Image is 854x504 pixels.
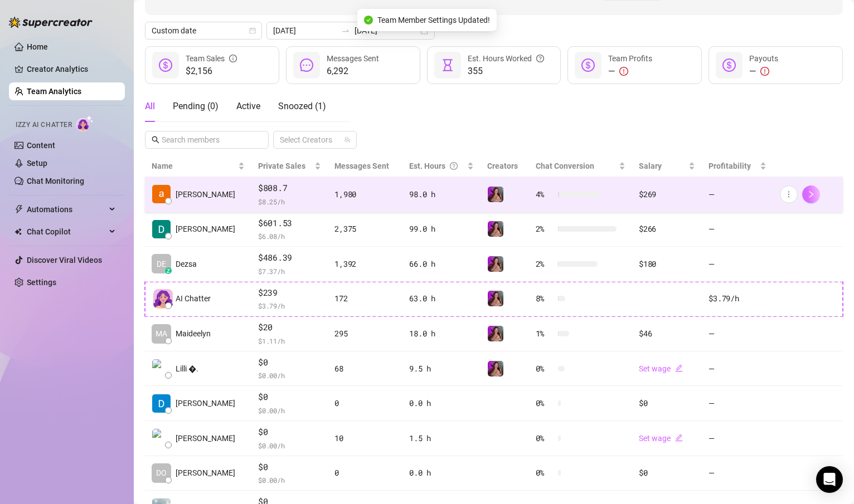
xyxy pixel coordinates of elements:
span: [PERSON_NAME] [176,432,235,444]
span: [PERSON_NAME] [176,397,235,409]
input: Search members [162,134,253,146]
a: Setup [27,159,47,168]
span: $601.53 [258,217,321,230]
div: 98.0 h [409,188,473,200]
a: Set wageedit [639,434,683,443]
div: 18.0 h [409,327,473,340]
span: more [785,190,793,198]
img: Alex [152,429,171,447]
span: [PERSON_NAME] [176,188,235,200]
td: — [702,316,773,351]
span: 8 % [536,292,554,305]
div: $0 [639,397,695,409]
span: 4 % [536,188,554,200]
span: $ 0.00 /h [258,440,321,451]
span: Profitability [709,162,751,170]
span: swap-right [341,26,350,35]
span: $ 3.79 /h [258,300,321,311]
td: — [702,421,773,456]
span: Payouts [749,54,778,63]
span: 0 % [536,363,554,375]
span: $20 [258,321,321,334]
span: $2,156 [186,65,237,78]
span: question-circle [450,160,458,172]
span: $808.7 [258,182,321,195]
span: DO [156,467,167,479]
span: Chat Copilot [27,223,106,241]
span: team [344,136,351,143]
div: 295 [334,327,396,340]
span: question-circle [536,52,544,65]
span: $ 8.25 /h [258,196,321,207]
a: Home [27,42,48,51]
span: Salary [639,162,662,170]
div: 2,375 [334,223,396,235]
a: Team Analytics [27,87,81,96]
span: 0 % [536,467,554,479]
a: Discover Viral Videos [27,256,102,265]
div: Team Sales [186,52,237,65]
div: $3.79 /h [709,292,766,305]
div: $0 [639,467,695,479]
span: Custom date [152,22,255,39]
div: $46 [639,327,695,340]
span: check-circle [364,16,373,25]
span: dollar-circle [722,58,736,72]
div: Pending ( 0 ) [173,100,219,113]
img: Donna Cora Jann… [152,394,171,413]
td: — [702,177,773,212]
span: [PERSON_NAME] [176,223,235,235]
a: Settings [27,278,56,287]
span: right [807,190,815,198]
div: 1,392 [334,258,396,270]
a: Creator Analytics [27,60,116,78]
span: Messages Sent [334,162,389,170]
div: 1.5 h [409,432,473,444]
th: Name [145,155,251,177]
span: $ 0.00 /h [258,474,321,486]
div: 172 [334,292,396,305]
td: — [702,351,773,386]
span: $ 0.00 /h [258,370,321,381]
div: 0 [334,467,396,479]
img: AI Chatter [76,115,94,131]
span: $0 [258,356,321,369]
span: search [152,136,159,144]
td: — [702,386,773,421]
input: End date [355,25,418,37]
div: z [165,267,172,274]
div: — [749,65,778,78]
a: Chat Monitoring [27,177,84,185]
div: 9.5 h [409,363,473,375]
div: 0.0 h [409,467,473,479]
img: allison [488,291,503,306]
span: Snoozed ( 1 ) [278,101,326,111]
img: Hermz Remollo [152,185,171,203]
span: edit [675,364,683,372]
div: 63.0 h [409,292,473,305]
span: [PERSON_NAME] [176,467,235,479]
span: Dezsa [176,258,197,270]
input: Start date [273,25,337,37]
span: Name [152,160,236,172]
span: $0 [258,425,321,439]
span: thunderbolt [14,205,23,214]
span: $ 1.11 /h [258,335,321,346]
span: message [300,58,313,72]
span: edit [675,434,683,442]
div: $180 [639,258,695,270]
span: 0 % [536,432,554,444]
span: dollar-circle [581,58,595,72]
span: MA [156,327,167,340]
td: — [702,456,773,491]
div: 68 [334,363,396,375]
span: dollar-circle [159,58,172,72]
img: Lilli 🐱 [152,359,171,378]
span: AI Chatter [176,292,211,305]
span: Maideelyn [176,327,211,340]
div: 1,980 [334,188,396,200]
div: 0 [334,397,396,409]
td: — [702,247,773,282]
span: Izzy AI Chatter [16,120,72,130]
div: Est. Hours [409,160,464,172]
